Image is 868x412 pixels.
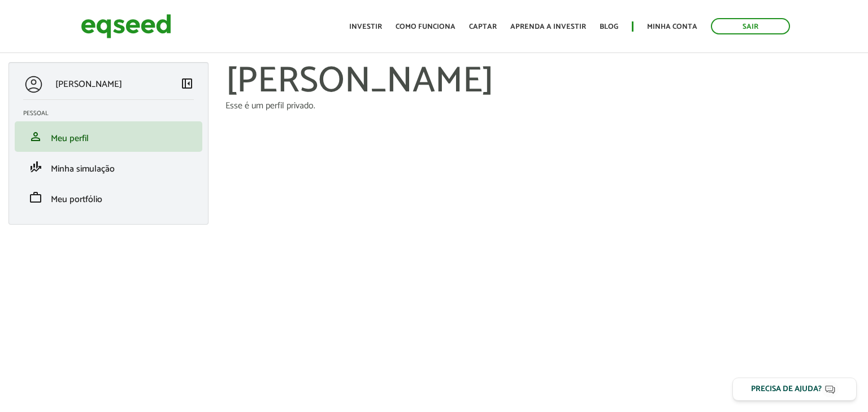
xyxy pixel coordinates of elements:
img: EqSeed [81,11,171,41]
span: person [29,130,42,143]
a: Sair [711,18,790,34]
span: Meu portfólio [51,192,102,207]
a: Colapsar menu [180,77,194,93]
span: work [29,191,42,204]
li: Meu portfólio [15,182,202,213]
span: finance_mode [29,160,42,174]
a: Captar [469,23,497,30]
a: Aprenda a investir [510,23,586,30]
a: finance_modeMinha simulação [23,160,194,174]
span: left_panel_close [180,77,194,90]
div: Esse é um perfil privado. [225,102,860,111]
a: workMeu portfólio [23,191,194,204]
a: Minha conta [647,23,697,30]
p: [PERSON_NAME] [55,79,122,90]
li: Meu perfil [15,121,202,152]
li: Minha simulação [15,152,202,182]
span: Meu perfil [51,131,89,146]
a: personMeu perfil [23,130,194,143]
a: Blog [600,23,618,30]
h1: [PERSON_NAME] [225,62,860,102]
span: Minha simulação [51,161,115,177]
a: Como funciona [396,23,455,30]
a: Investir [349,23,382,30]
h2: Pessoal [23,110,202,117]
